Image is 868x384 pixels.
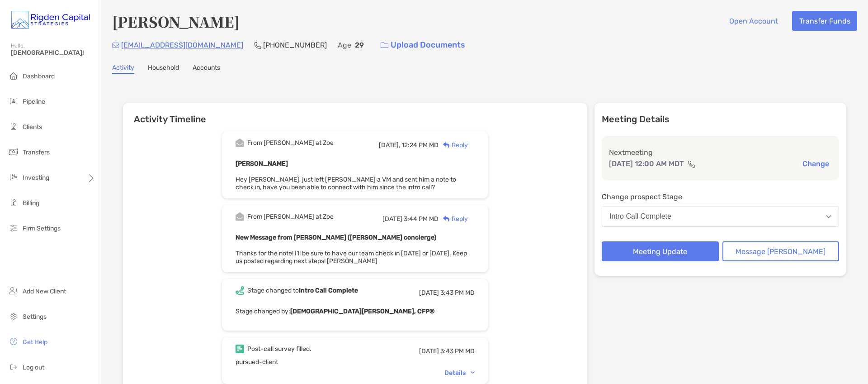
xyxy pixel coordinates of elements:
span: Hey [PERSON_NAME], just left [PERSON_NAME] a VM and sent him a note to check in, have you been ab... [236,176,456,191]
b: [PERSON_NAME] [236,160,288,168]
h4: [PERSON_NAME] [112,11,240,32]
a: Activity [112,64,134,74]
b: Intro Call Complete [299,287,358,294]
span: Billing [23,199,39,207]
a: Accounts [193,64,220,74]
div: Intro Call Complete [609,212,671,221]
button: Intro Call Complete [602,206,839,227]
img: Phone Icon [254,42,261,49]
button: Change [800,159,832,168]
a: Household [148,64,179,74]
h6: Activity Timeline [123,103,587,125]
img: settings icon [8,311,19,322]
img: add_new_client icon [8,285,19,296]
img: Reply icon [443,216,450,222]
span: 3:43 PM MD [440,347,475,355]
div: Reply [439,140,468,150]
span: [DATE], [379,141,400,149]
b: New Message from [PERSON_NAME] ([PERSON_NAME] concierge) [236,234,436,241]
div: Details [444,369,475,377]
img: Event icon [236,345,244,353]
p: 29 [355,39,364,51]
span: Dashboard [23,72,55,80]
span: [DATE] [382,215,402,223]
img: Event icon [236,286,244,295]
div: Stage changed to [247,287,358,294]
img: button icon [381,42,388,48]
span: 12:24 PM MD [401,141,439,149]
a: Upload Documents [375,35,471,55]
span: [DEMOGRAPHIC_DATA]! [11,49,95,57]
span: Log out [23,364,44,371]
span: pursued-client [236,358,278,366]
button: Transfer Funds [792,11,857,31]
img: logout icon [8,361,19,372]
p: [PHONE_NUMBER] [263,39,327,51]
div: Post-call survey filled. [247,345,311,353]
p: [DATE] 12:00 AM MDT [609,158,684,169]
p: Age [338,39,351,51]
span: Clients [23,123,42,131]
img: dashboard icon [8,70,19,81]
span: Settings [23,313,47,321]
img: transfers icon [8,146,19,157]
img: get-help icon [8,336,19,347]
span: Transfers [23,149,50,156]
div: Reply [439,214,468,224]
p: Next meeting [609,147,832,158]
img: Open dropdown arrow [826,215,831,218]
span: Get Help [23,338,47,346]
span: Thanks for the note! I’ll be sure to have our team check in [DATE] or [DATE]. Keep us posted rega... [236,250,467,265]
p: Meeting Details [602,114,839,125]
img: Event icon [236,212,244,221]
b: [DEMOGRAPHIC_DATA][PERSON_NAME], CFP® [290,307,434,315]
span: [DATE] [419,347,439,355]
span: Pipeline [23,98,45,106]
img: Chevron icon [471,371,475,374]
img: investing icon [8,172,19,182]
button: Message [PERSON_NAME] [722,241,840,261]
p: Stage changed by: [236,306,475,317]
img: Email Icon [112,43,119,48]
img: Zoe Logo [11,4,90,36]
img: billing icon [8,197,19,208]
img: clients icon [8,121,19,132]
div: From [PERSON_NAME] at Zoe [247,139,334,147]
span: Add New Client [23,288,66,295]
p: [EMAIL_ADDRESS][DOMAIN_NAME] [121,39,243,51]
img: firm-settings icon [8,222,19,233]
img: Reply icon [443,142,450,148]
button: Open Account [722,11,785,31]
span: Investing [23,174,49,182]
div: From [PERSON_NAME] at Zoe [247,213,334,221]
p: Change prospect Stage [602,191,839,202]
span: 3:44 PM MD [404,215,439,223]
button: Meeting Update [602,241,719,261]
img: communication type [688,160,696,168]
span: 3:43 PM MD [440,289,475,297]
span: [DATE] [419,289,439,297]
img: Event icon [236,139,244,147]
img: pipeline icon [8,96,19,106]
span: Firm Settings [23,225,61,232]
